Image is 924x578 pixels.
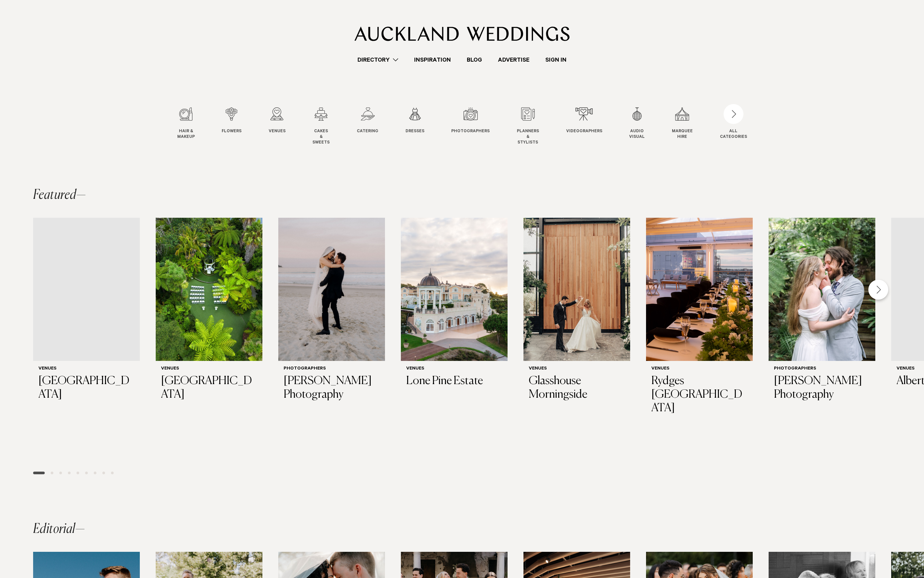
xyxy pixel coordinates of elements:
[354,27,570,41] img: Auckland Weddings Logo
[350,55,406,64] a: Directory
[222,107,242,135] a: Flowers
[161,366,257,372] h6: Venues
[406,375,502,388] h3: Lone Pine Estate
[401,218,508,361] img: Exterior view of Lone Pine Estate
[774,375,870,402] h3: [PERSON_NAME] Photography
[269,107,299,145] swiper-slide: 3 / 12
[529,375,625,402] h3: Glasshouse Morningside
[672,129,693,140] span: Marquee Hire
[156,218,262,361] img: Native bush wedding setting
[566,107,602,135] a: Videographers
[629,107,645,140] a: Audio Visual
[769,218,875,361] img: Auckland Weddings Photographers | Trang Dong Photography
[284,375,380,402] h3: [PERSON_NAME] Photography
[284,366,380,372] h6: Photographers
[177,107,208,145] swiper-slide: 1 / 12
[672,107,693,140] a: Marquee Hire
[269,107,286,135] a: Venues
[177,107,195,140] a: Hair & Makeup
[156,218,262,407] a: Native bush wedding setting Venues [GEOGRAPHIC_DATA]
[357,107,392,145] swiper-slide: 5 / 12
[566,107,616,145] swiper-slide: 9 / 12
[629,107,658,145] swiper-slide: 10 / 12
[769,218,875,407] a: Auckland Weddings Photographers | Trang Dong Photography Photographers [PERSON_NAME] Photography
[33,189,86,202] h2: Featured
[33,218,140,461] swiper-slide: 1 / 29
[774,366,870,372] h6: Photographers
[537,55,574,64] a: Sign In
[523,218,630,407] a: Just married at Glasshouse Venues Glasshouse Morningside
[451,107,490,135] a: Photographers
[523,218,630,361] img: Just married at Glasshouse
[517,107,539,145] a: Planners & Stylists
[490,55,537,64] a: Advertise
[529,366,625,372] h6: Venues
[269,129,286,135] span: Venues
[312,107,330,145] a: Cakes & Sweets
[406,55,459,64] a: Inspiration
[672,107,706,145] swiper-slide: 11 / 12
[566,129,602,135] span: Videographers
[406,107,424,135] a: Dresses
[406,129,424,135] span: Dresses
[156,218,262,461] swiper-slide: 2 / 29
[646,218,753,461] swiper-slide: 6 / 29
[720,107,747,139] button: ALLCATEGORIES
[161,375,257,402] h3: [GEOGRAPHIC_DATA]
[517,107,552,145] swiper-slide: 8 / 12
[38,375,135,402] h3: [GEOGRAPHIC_DATA]
[651,366,747,372] h6: Venues
[406,107,438,145] swiper-slide: 6 / 12
[629,129,645,140] span: Audio Visual
[312,129,330,145] span: Cakes & Sweets
[33,523,85,536] h2: Editorial
[459,55,490,64] a: Blog
[357,107,378,135] a: Catering
[278,218,385,461] swiper-slide: 3 / 29
[406,366,502,372] h6: Venues
[523,218,630,461] swiper-slide: 5 / 29
[451,129,490,135] span: Photographers
[401,218,508,461] swiper-slide: 4 / 29
[517,129,539,145] span: Planners & Stylists
[646,218,753,420] a: Auckland Weddings Venues | Rydges Auckland Venues Rydges [GEOGRAPHIC_DATA]
[357,129,378,135] span: Catering
[312,107,343,145] swiper-slide: 4 / 12
[222,107,255,145] swiper-slide: 2 / 12
[38,366,135,372] h6: Venues
[33,218,140,407] a: Auckland Weddings Venues | Sofitel Auckland Viaduct Harbour Venues [GEOGRAPHIC_DATA]
[646,218,753,361] img: Auckland Weddings Venues | Rydges Auckland
[401,218,508,393] a: Exterior view of Lone Pine Estate Venues Lone Pine Estate
[278,218,385,361] img: Auckland Weddings Photographers | Rebecca Bradley Photography
[177,129,195,140] span: Hair & Makeup
[720,129,747,140] div: ALL CATEGORIES
[278,218,385,407] a: Auckland Weddings Photographers | Rebecca Bradley Photography Photographers [PERSON_NAME] Photogr...
[769,218,875,461] swiper-slide: 7 / 29
[222,129,242,135] span: Flowers
[651,375,747,415] h3: Rydges [GEOGRAPHIC_DATA]
[451,107,503,145] swiper-slide: 7 / 12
